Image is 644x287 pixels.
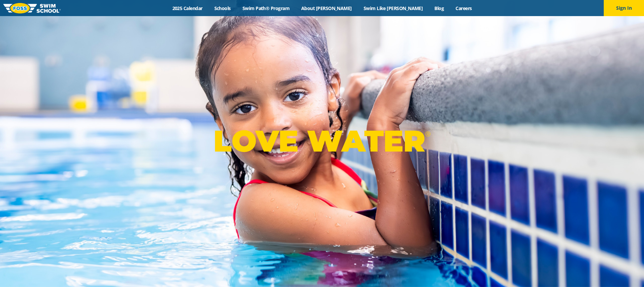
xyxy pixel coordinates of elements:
[166,5,208,11] a: 2025 Calendar
[450,5,478,11] a: Careers
[296,5,358,11] a: About [PERSON_NAME]
[425,130,430,138] sup: ®
[358,5,429,11] a: Swim Like [PERSON_NAME]
[213,123,430,159] p: LOVE WATER
[3,3,61,13] img: FOSS Swim School Logo
[429,5,450,11] a: Blog
[208,5,236,11] a: Schools
[236,5,295,11] a: Swim Path® Program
